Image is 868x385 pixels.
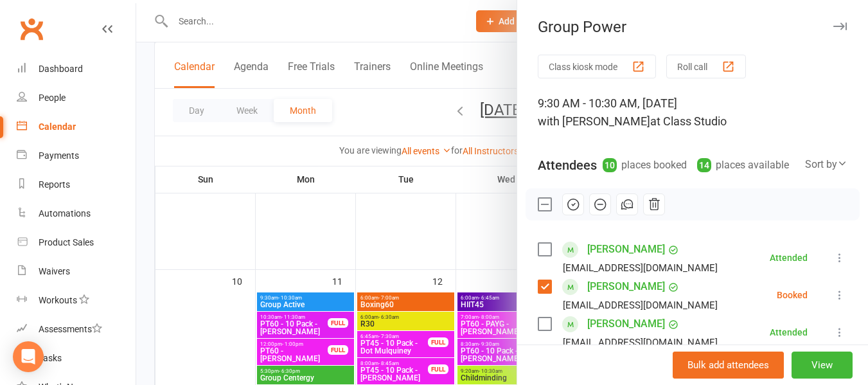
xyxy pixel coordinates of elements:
[15,13,48,45] a: Clubworx
[603,156,687,174] div: places booked
[13,341,44,372] div: Open Intercom Messenger
[39,266,70,276] div: Waivers
[39,64,83,74] div: Dashboard
[538,114,650,128] span: with [PERSON_NAME]
[538,94,847,130] div: 9:30 AM - 10:30 AM, [DATE]
[17,170,136,199] a: Reports
[770,253,808,262] div: Attended
[563,297,718,314] div: [EMAIL_ADDRESS][DOMAIN_NAME]
[39,93,66,103] div: People
[792,352,853,379] button: View
[805,156,847,173] div: Sort by
[563,260,718,276] div: [EMAIL_ADDRESS][DOMAIN_NAME]
[666,55,746,78] button: Roll call
[17,141,136,170] a: Payments
[770,328,808,337] div: Attended
[587,239,665,260] a: [PERSON_NAME]
[17,84,136,112] a: People
[587,276,665,297] a: [PERSON_NAME]
[39,150,79,161] div: Payments
[697,156,789,174] div: places available
[17,199,136,228] a: Automations
[517,18,868,36] div: Group Power
[39,208,91,219] div: Automations
[17,286,136,315] a: Workouts
[603,158,617,172] div: 10
[563,334,718,351] div: [EMAIL_ADDRESS][DOMAIN_NAME]
[39,324,102,334] div: Assessments
[17,228,136,257] a: Product Sales
[777,291,808,300] div: Booked
[650,114,727,128] span: at Class Studio
[538,156,597,174] div: Attendees
[17,315,136,344] a: Assessments
[697,158,711,172] div: 14
[17,344,136,373] a: Tasks
[39,121,76,132] div: Calendar
[587,314,665,334] a: [PERSON_NAME]
[673,352,784,379] button: Bulk add attendees
[39,295,77,305] div: Workouts
[17,112,136,141] a: Calendar
[538,55,656,78] button: Class kiosk mode
[17,55,136,84] a: Dashboard
[39,353,62,363] div: Tasks
[17,257,136,286] a: Waivers
[39,237,94,247] div: Product Sales
[39,179,70,190] div: Reports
